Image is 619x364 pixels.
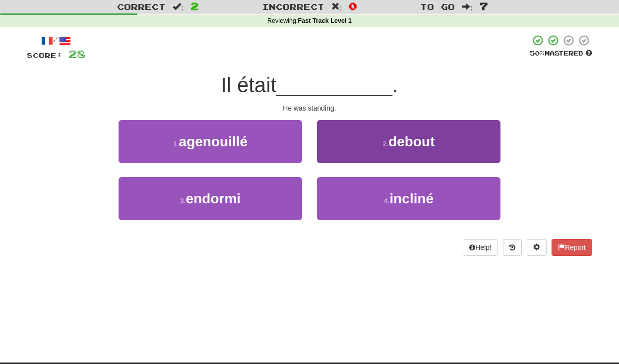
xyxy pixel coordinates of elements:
[117,1,166,11] span: Correct
[27,51,62,60] span: Score:
[331,2,342,11] span: :
[186,191,241,206] span: endormi
[180,197,186,205] small: 3 .
[384,197,390,205] small: 4 .
[530,49,592,58] div: Mastered
[179,134,248,149] span: agenouillé
[530,49,545,57] span: 50 %
[317,120,500,163] button: 2.debout
[262,1,324,11] span: Incorrect
[276,73,392,97] span: __________
[552,239,592,256] button: Report
[119,177,302,220] button: 3.endormi
[462,2,473,11] span: :
[389,191,433,206] span: incliné
[221,73,276,97] span: Il était
[420,1,455,11] span: To go
[119,120,302,163] button: 1.agenouillé
[392,73,398,97] span: .
[383,140,389,148] small: 2 .
[27,103,592,113] div: He was standing.
[68,48,85,60] span: 28
[463,239,498,256] button: Help!
[298,17,352,24] strong: Fast Track Level 1
[503,239,522,256] button: Round history (alt+y)
[388,134,434,149] span: debout
[173,2,184,11] span: :
[27,34,85,47] div: /
[173,140,179,148] small: 1 .
[317,177,500,220] button: 4.incliné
